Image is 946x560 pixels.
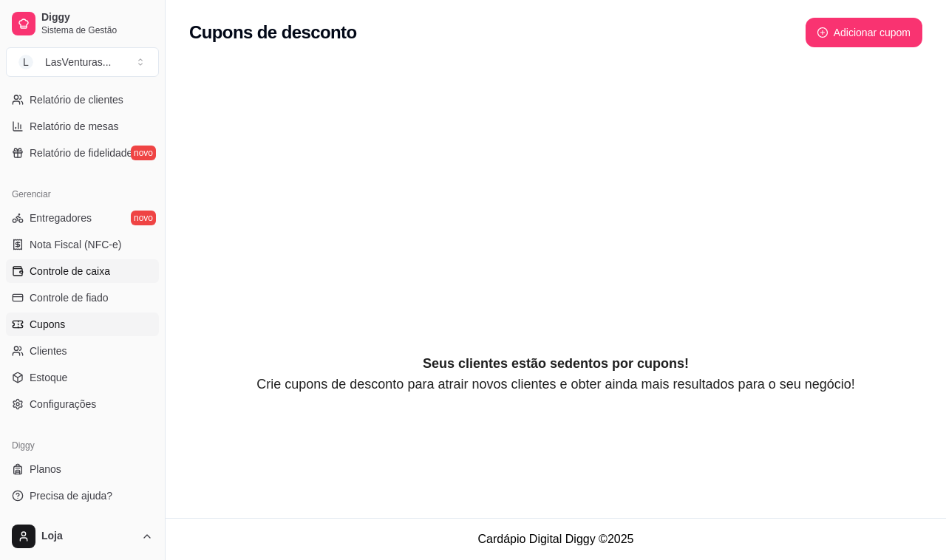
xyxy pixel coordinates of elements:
button: Loja [6,519,159,554]
div: LasVenturas ... [45,55,112,69]
span: Estoque [30,370,67,385]
a: Relatório de mesas [6,115,159,138]
a: Precisa de ajuda? [6,484,159,508]
a: Clientes [6,339,159,363]
article: Crie cupons de desconto para atrair novos clientes e obter ainda mais resultados para o seu negócio! [189,374,922,395]
a: Relatório de clientes [6,88,159,112]
span: Clientes [30,344,67,358]
span: Planos [30,462,61,477]
article: Seus clientes estão sedentos por cupons! [189,353,922,374]
span: Sistema de Gestão [41,24,153,36]
a: Planos [6,457,159,481]
span: Diggy [41,11,153,24]
button: plus-circleAdicionar cupom [806,18,922,47]
h2: Cupons de desconto [189,21,357,44]
a: Entregadoresnovo [6,206,159,230]
a: Configurações [6,392,159,416]
a: Controle de caixa [6,259,159,283]
a: Nota Fiscal (NFC-e) [6,233,159,256]
footer: Cardápio Digital Diggy © 2025 [166,518,946,560]
a: Controle de fiado [6,286,159,310]
span: Loja [41,530,135,543]
a: Relatório de fidelidadenovo [6,141,159,165]
span: Configurações [30,397,96,412]
span: Relatório de fidelidade [30,146,132,160]
span: Entregadores [30,211,92,225]
span: Controle de caixa [30,264,110,279]
span: Relatório de clientes [30,92,123,107]
a: DiggySistema de Gestão [6,6,159,41]
span: Controle de fiado [30,290,109,305]
div: Gerenciar [6,182,159,206]
span: Nota Fiscal (NFC-e) [30,237,121,252]
a: Cupons [6,313,159,336]
span: Relatório de mesas [30,119,119,134]
a: Estoque [6,366,159,389]
div: animation [189,95,922,353]
span: Precisa de ajuda? [30,488,112,503]
span: Cupons [30,317,65,332]
button: Select a team [6,47,159,77]
span: plus-circle [817,27,828,38]
span: L [18,55,33,69]
div: Diggy [6,434,159,457]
